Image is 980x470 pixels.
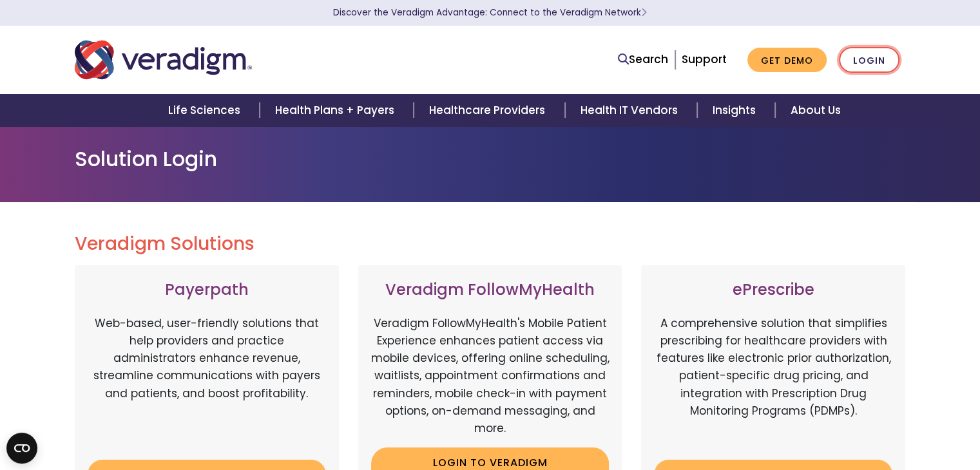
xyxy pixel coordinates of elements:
[414,94,564,127] a: Healthcare Providers
[618,51,668,68] a: Search
[153,94,260,127] a: Life Sciences
[88,315,326,450] p: Web-based, user-friendly solutions that help providers and practice administrators enhance revenu...
[641,6,647,19] span: Learn More
[654,281,892,299] h3: ePrescribe
[260,94,414,127] a: Health Plans + Payers
[75,147,906,171] h1: Solution Login
[6,433,37,464] button: Open CMP widget
[75,233,906,255] h2: Veradigm Solutions
[839,47,899,73] a: Login
[775,94,856,127] a: About Us
[697,94,775,127] a: Insights
[682,52,727,67] a: Support
[75,39,252,81] img: Veradigm logo
[654,315,892,450] p: A comprehensive solution that simplifies prescribing for healthcare providers with features like ...
[371,281,610,299] h3: Veradigm FollowMyHealth
[565,94,697,127] a: Health IT Vendors
[747,48,827,73] a: Get Demo
[88,281,326,299] h3: Payerpath
[333,6,647,19] a: Discover the Veradigm Advantage: Connect to the Veradigm NetworkLearn More
[371,315,610,437] p: Veradigm FollowMyHealth's Mobile Patient Experience enhances patient access via mobile devices, o...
